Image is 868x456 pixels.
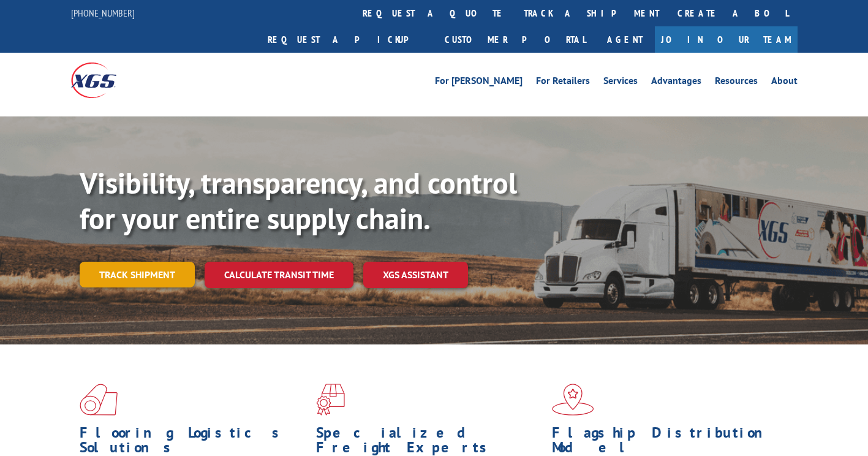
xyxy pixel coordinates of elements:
a: Services [603,76,638,89]
img: xgs-icon-flagship-distribution-model-red [552,384,594,416]
a: Request a pickup [259,26,436,53]
a: Advantages [651,76,701,89]
a: For [PERSON_NAME] [435,76,523,89]
img: xgs-icon-focused-on-flooring-red [316,384,345,416]
a: XGS ASSISTANT [363,262,468,288]
a: Calculate transit time [205,262,353,288]
a: Customer Portal [436,26,595,53]
img: xgs-icon-total-supply-chain-intelligence-red [80,384,118,416]
a: Agent [595,26,655,53]
a: Track shipment [80,262,195,287]
a: Resources [715,76,758,89]
a: [PHONE_NUMBER] [71,7,135,19]
b: Visibility, transparency, and control for your entire supply chain. [80,164,517,237]
a: For Retailers [536,76,590,89]
a: About [771,76,798,89]
a: Join Our Team [655,26,798,53]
